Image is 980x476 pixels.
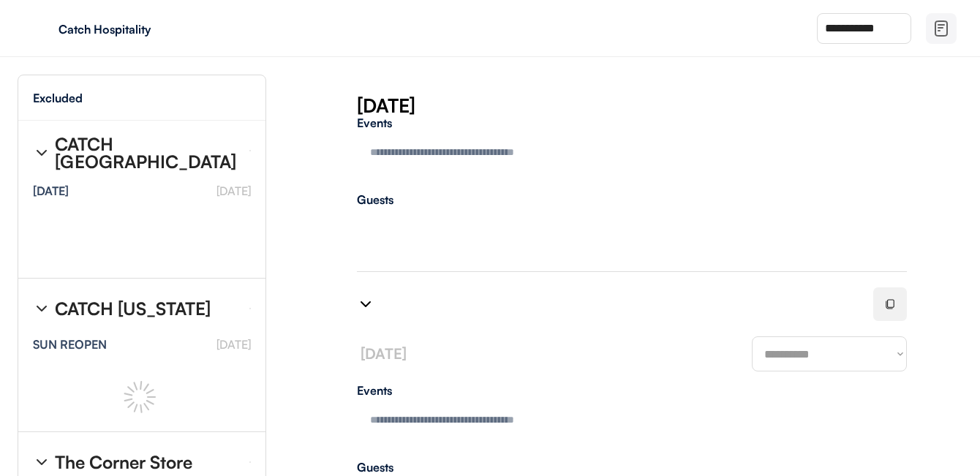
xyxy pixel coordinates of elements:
div: Excluded [33,92,83,104]
font: [DATE] [361,344,407,363]
div: [DATE] [357,92,980,118]
div: Events [357,117,907,129]
div: SUN REOPEN [33,339,107,350]
img: file-02.svg [932,20,950,37]
img: chevron-right%20%281%29.svg [33,300,50,317]
div: [DATE] [33,185,69,197]
img: chevron-right%20%281%29.svg [33,144,50,162]
img: chevron-right%20%281%29.svg [357,295,374,313]
div: Events [357,385,907,396]
img: yH5BAEAAAAALAAAAAABAAEAAAIBRAA7 [29,17,53,40]
div: Catch Hospitality [59,23,243,35]
font: [DATE] [216,184,251,198]
div: Guests [357,461,907,473]
img: chevron-right%20%281%29.svg [33,453,50,471]
div: CATCH [GEOGRAPHIC_DATA] [55,135,238,170]
div: The Corner Store [55,453,192,471]
div: Guests [357,194,907,205]
div: CATCH [US_STATE] [55,300,211,317]
font: [DATE] [216,337,251,352]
